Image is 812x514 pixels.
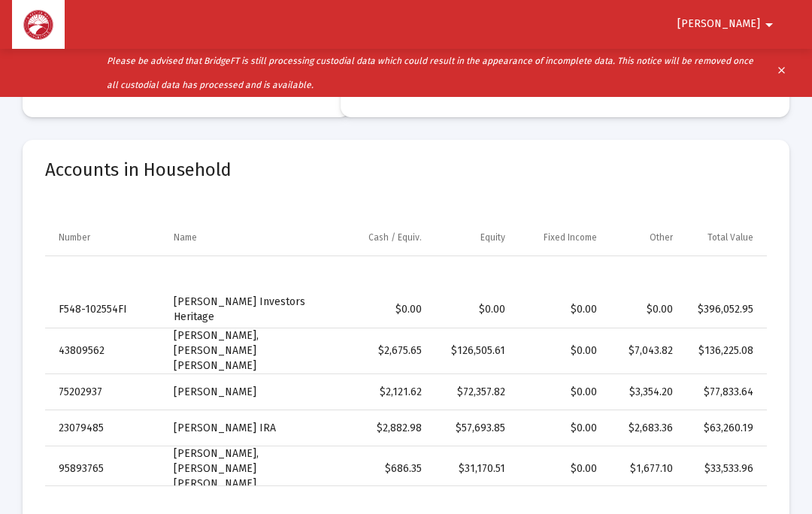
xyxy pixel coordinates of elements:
div: $2,882.98 [351,421,423,436]
div: Total Value [707,231,753,243]
div: Name [174,231,197,243]
div: $31,170.51 [443,461,504,476]
div: $63,260.19 [694,421,753,436]
div: $2,121.62 [351,385,423,400]
td: Column Other [607,219,683,255]
div: $396,052.95 [694,302,753,317]
div: $0.00 [526,461,598,476]
td: Column Cash / Equiv. [341,219,433,255]
div: $0.00 [526,421,598,436]
td: 43809562 [45,328,163,374]
td: Column Number [45,219,163,255]
td: Column Equity [432,219,515,255]
div: $72,357.82 [443,385,504,400]
td: [PERSON_NAME] [163,374,340,410]
div: $57,693.85 [443,421,504,436]
div: $0.00 [526,302,598,317]
i: Please be advised that BridgeFT is still processing custodial data which could result in the appe... [107,56,753,90]
td: Column Name [163,219,340,255]
div: Cash / Equiv. [368,231,422,243]
div: $0.00 [526,343,598,358]
div: Fixed Income [544,231,597,243]
div: $686.35 [351,461,423,476]
div: $0.00 [618,302,673,317]
td: [PERSON_NAME] IRA [163,410,340,446]
div: Other [650,231,673,243]
div: $0.00 [443,302,504,317]
div: $2,675.65 [351,343,423,358]
div: $77,833.64 [694,385,753,400]
div: Number [59,231,90,243]
div: $136,225.08 [694,343,753,358]
button: [PERSON_NAME] [659,9,796,39]
img: Dashboard [23,10,53,40]
td: [PERSON_NAME] Investors Heritage [163,292,340,328]
mat-card-title: Accounts in Household [45,162,767,177]
div: $0.00 [351,302,423,317]
td: Column Total Value [683,219,767,255]
td: [PERSON_NAME], [PERSON_NAME] [PERSON_NAME] [163,328,340,374]
div: $33,533.96 [694,461,753,476]
div: Equity [480,231,505,243]
td: 95893765 [45,446,163,492]
div: $1,677.10 [618,461,673,476]
mat-icon: clear [776,62,787,84]
td: [PERSON_NAME], [PERSON_NAME] [PERSON_NAME] [163,446,340,492]
div: $7,043.82 [618,343,673,358]
td: F548-102554FI [45,292,163,328]
div: $0.00 [526,385,598,400]
div: $126,505.61 [443,343,504,358]
td: 23079485 [45,410,163,446]
div: $3,354.20 [618,385,673,400]
div: $2,683.36 [618,421,673,436]
td: Column Fixed Income [516,219,608,255]
mat-icon: arrow_drop_down [760,10,778,40]
span: [PERSON_NAME] [677,18,760,31]
td: 75202937 [45,374,163,410]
